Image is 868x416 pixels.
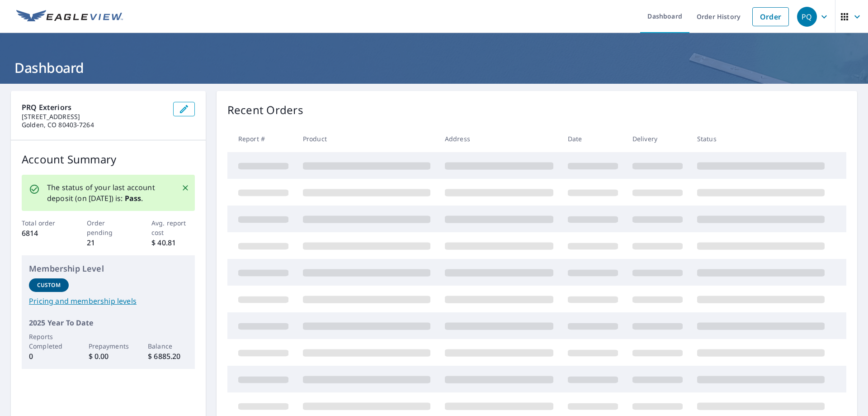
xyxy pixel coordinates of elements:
[11,58,857,77] h1: Dashboard
[22,218,65,228] p: Total order
[561,125,625,152] th: Date
[22,121,166,129] p: Golden, CO 80403-7264
[151,237,195,248] p: $ 40.81
[37,281,61,289] p: Custom
[227,125,296,152] th: Report #
[22,102,166,113] p: PRQ Exteriors
[22,151,195,167] p: Account Summary
[151,218,195,237] p: Avg. report cost
[29,317,188,328] p: 2025 Year To Date
[752,7,789,26] a: Order
[29,263,188,275] p: Membership Level
[29,332,69,351] p: Reports Completed
[22,113,166,121] p: [STREET_ADDRESS]
[22,228,65,239] p: 6814
[89,351,128,362] p: $ 0.00
[690,125,832,152] th: Status
[148,351,188,362] p: $ 6885.20
[125,193,142,203] b: Pass
[16,10,123,24] img: EV Logo
[87,218,130,237] p: Order pending
[179,182,191,194] button: Close
[29,296,188,306] a: Pricing and membership levels
[89,341,128,351] p: Prepayments
[797,7,817,27] div: PQ
[296,125,438,152] th: Product
[438,125,561,152] th: Address
[227,102,303,118] p: Recent Orders
[87,237,130,248] p: 21
[47,182,170,204] p: The status of your last account deposit (on [DATE]) is: .
[148,341,188,351] p: Balance
[29,351,69,362] p: 0
[625,125,690,152] th: Delivery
